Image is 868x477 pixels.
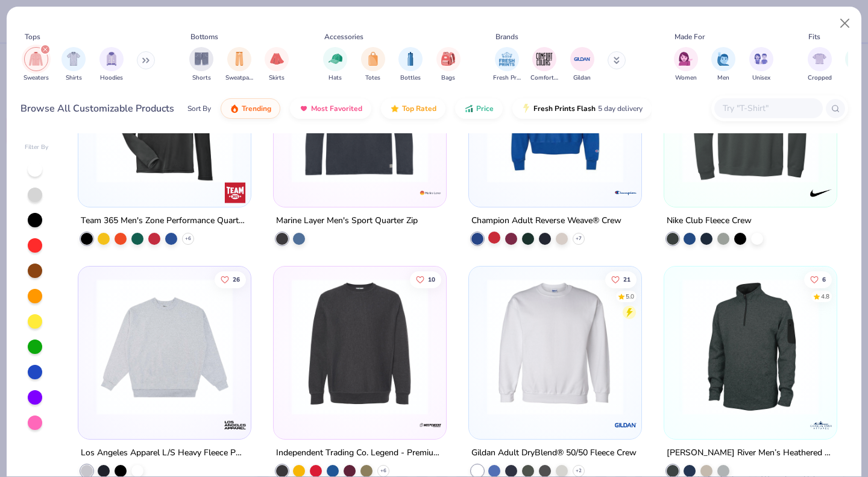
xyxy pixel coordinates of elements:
div: [PERSON_NAME] River Men’s Heathered Fleece Pullover [667,445,834,460]
span: Top Rated [402,104,436,113]
div: filter for Hats [323,47,347,83]
span: Fresh Prints Flash [533,104,596,113]
button: Top Rated [381,98,445,119]
div: filter for Totes [361,47,385,83]
div: Independent Trading Co. Legend - Premium Heavyweight Cross-Grain Sweatshirt [276,445,444,460]
div: Gildan Adult DryBlend® 50/50 Fleece Crew [471,445,637,460]
span: Women [675,74,697,83]
div: Champion Adult Reverse Weave® Crew [471,213,621,229]
span: Shirts [66,74,82,83]
button: Like [804,271,832,288]
img: Team 365 logo [223,181,247,205]
div: Accessories [324,31,363,42]
div: filter for Bottles [398,47,423,83]
img: Shorts Image [195,52,209,66]
span: + 6 [185,235,191,242]
span: Shorts [192,74,211,83]
div: filter for Shirts [61,47,86,83]
span: Sweaters [24,74,49,83]
img: aa57b436-08d3-405c-8b72-f7064a5965e2 [676,46,825,183]
button: filter button [99,47,124,83]
span: Hats [329,74,342,83]
img: Gildan Image [573,50,591,68]
img: 823d6d84-8997-4e6a-bbfb-db01358c2845 [676,279,825,415]
span: Hoodies [100,74,123,83]
div: Fits [808,31,820,42]
img: Independent Trading Co. logo [418,412,442,437]
img: 7b075189-43a7-44f8-ad22-ca8ae853c4e5 [434,279,582,415]
span: + 2 [576,467,582,474]
button: filter button [711,47,735,83]
div: filter for Sweaters [24,47,49,83]
div: Team 365 Men's Zone Performance Quarter-Zip [81,213,248,229]
span: Price [476,104,494,113]
div: Bottoms [190,31,218,42]
div: Tops [25,31,40,42]
img: de28a54e-e413-49c3-ab9b-243eabac36c9 [90,279,239,415]
img: b78a68fa-2026-41a9-aae7-f4844d0a4d53 [481,279,629,415]
img: e3df3c75-8820-49cb-bb3c-e613a6f8b85a [90,46,239,183]
button: filter button [570,47,594,83]
img: Hoodies Image [105,52,118,66]
button: filter button [674,47,698,83]
button: filter button [398,47,423,83]
img: trending.gif [230,104,239,113]
div: filter for Comfort Colors [530,47,558,83]
span: Fresh Prints [493,74,521,83]
div: 5.0 [626,292,634,301]
button: Most Favorited [290,98,371,119]
span: Cropped [808,74,832,83]
img: 6cbc00a6-fd92-4e74-a43e-b3bb8b39d77e [629,279,777,415]
button: filter button [225,47,253,83]
img: Marine Layer logo [418,181,442,205]
img: Gildan logo [614,412,638,437]
img: TopRated.gif [390,104,400,113]
span: Comfort Colors [530,74,558,83]
div: filter for Sweatpants [225,47,253,83]
img: flash.gif [521,104,531,113]
div: filter for Men [711,47,735,83]
div: Made For [675,31,705,42]
span: + 6 [380,467,386,474]
button: filter button [493,47,521,83]
span: Trending [242,104,271,113]
div: Browse All Customizable Products [20,101,174,116]
img: Sweatpants Image [233,52,246,66]
span: Skirts [269,74,285,83]
button: filter button [61,47,86,83]
img: Shirts Image [67,52,81,66]
img: 5351025d-600a-4498-a79e-73b29f965bfa [286,279,434,415]
img: Fresh Prints Image [498,50,516,68]
img: Comfort Colors Image [535,50,553,68]
img: Men Image [717,52,730,66]
span: Bottles [400,74,421,83]
span: 26 [233,276,241,282]
span: Bags [441,74,455,83]
div: filter for Unisex [749,47,773,83]
span: Totes [365,74,380,83]
button: Like [215,271,247,288]
img: Sweaters Image [29,52,43,66]
button: filter button [265,47,289,83]
img: Nike logo [808,181,832,205]
img: Totes Image [366,52,380,66]
img: Los Angeles Apparel logo [223,412,247,437]
button: filter button [530,47,558,83]
div: filter for Women [674,47,698,83]
div: Sort By [187,103,211,114]
span: Men [717,74,729,83]
div: Marine Layer Men's Sport Quarter Zip [276,213,418,229]
button: filter button [189,47,213,83]
div: Los Angeles Apparel L/S Heavy Fleece PO Crew 14 Oz [81,445,248,460]
img: Hats Image [329,52,342,66]
button: Trending [221,98,280,119]
img: Women Image [679,52,693,66]
div: Nike Club Fleece Crew [667,213,752,229]
div: filter for Fresh Prints [493,47,521,83]
button: filter button [808,47,832,83]
span: 6 [822,276,826,282]
span: Unisex [752,74,770,83]
div: 4.8 [821,292,829,301]
img: Bottles Image [404,52,417,66]
button: filter button [24,47,49,83]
